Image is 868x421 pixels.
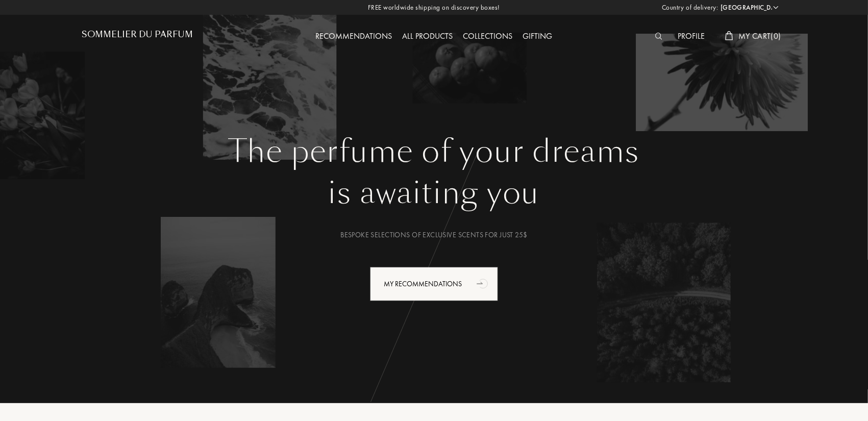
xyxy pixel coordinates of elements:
div: My Recommendations [370,267,498,301]
a: Collections [458,31,518,41]
a: Sommelier du Parfum [82,30,193,43]
div: All products [398,30,458,43]
a: Gifting [518,31,558,41]
h1: Sommelier du Parfum [82,30,193,39]
a: All products [398,31,458,41]
span: My Cart ( 0 ) [738,31,781,41]
div: Profile [673,30,710,43]
h1: The perfume of your dreams [90,133,779,170]
a: Recommendations [311,31,398,41]
div: Recommendations [311,30,398,43]
img: search_icn_white.svg [655,33,663,40]
div: Gifting [518,30,558,43]
div: animation [473,273,493,293]
div: Bespoke selections of exclusive scents for just 25$ [90,230,779,240]
a: Profile [673,31,710,41]
a: My Recommendationsanimation [362,267,506,301]
img: cart_white.svg [725,31,733,40]
span: Country of delivery: [662,3,718,13]
div: is awaiting you [90,170,779,216]
div: Collections [458,30,518,43]
img: arrow_w.png [772,4,780,11]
